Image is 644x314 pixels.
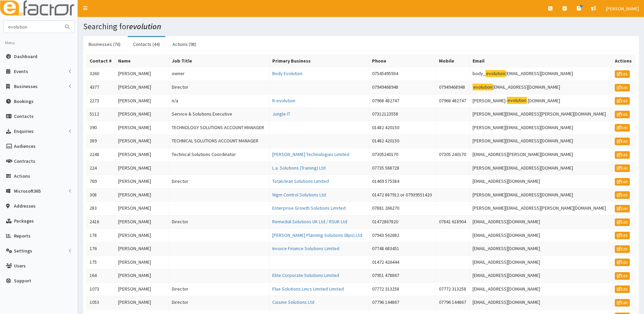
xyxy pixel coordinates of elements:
[369,229,436,242] td: 07943 562682
[470,81,612,94] td: [EMAIL_ADDRESS][DOMAIN_NAME]
[14,203,36,209] span: Addresses
[4,21,61,33] input: Search...
[169,81,269,94] td: Director
[615,164,630,172] a: Edit
[615,272,630,280] a: Edit
[470,55,612,67] th: Email
[87,81,115,94] td: 4377
[87,282,115,296] td: 1073
[87,67,115,81] td: 3260
[14,278,31,284] span: Support
[169,94,269,108] td: n/a
[87,108,115,121] td: 5112
[615,151,630,159] a: Edit
[615,205,630,212] a: Edit
[169,175,269,189] td: Director
[87,161,115,175] td: 224
[615,232,630,239] a: Edit
[272,111,290,117] a: Jungle IT
[87,242,115,256] td: 176
[115,242,169,256] td: [PERSON_NAME]
[87,269,115,283] td: 164
[14,188,41,194] span: Microsoft365
[169,282,269,296] td: Director
[369,161,436,175] td: 07735 568728
[470,121,612,135] td: [PERSON_NAME][EMAIL_ADDRESS][DOMAIN_NAME]
[87,135,115,148] td: 389
[128,37,165,51] a: Contacts (44)
[473,84,493,91] mark: evolution
[369,135,436,148] td: 01482 420150
[14,158,35,164] span: Contracts
[369,108,436,121] td: 07312123558
[485,70,505,77] mark: evolution
[115,55,169,67] th: Name
[83,37,126,51] a: Businesses (76)
[606,5,639,12] span: [PERSON_NAME]
[470,242,612,256] td: [EMAIL_ADDRESS][DOMAIN_NAME]
[115,282,169,296] td: [PERSON_NAME]
[87,55,115,67] th: Contact #
[14,143,36,149] span: Audiences
[369,242,436,256] td: 07748 683451
[272,178,329,184] a: Totalclean Solutions Limited
[115,229,169,242] td: [PERSON_NAME]
[615,191,630,199] a: Edit
[115,269,169,283] td: [PERSON_NAME]
[87,121,115,135] td: 390
[470,269,612,283] td: [EMAIL_ADDRESS][DOMAIN_NAME]
[369,55,436,67] th: Phone
[369,215,436,229] td: 01472867820
[169,148,269,161] td: Technical Solutions Coordinator
[115,108,169,121] td: [PERSON_NAME]
[14,83,38,89] span: Businesses
[369,296,436,310] td: 07796 144867
[87,296,115,310] td: 1053
[83,22,639,31] h1: Searching for
[87,202,115,215] td: 283
[272,272,339,278] a: Elite Corporate Solutions Limited
[115,94,169,108] td: [PERSON_NAME]
[115,148,169,161] td: [PERSON_NAME]
[470,67,612,81] td: body_ [EMAIL_ADDRESS][DOMAIN_NAME]
[87,215,115,229] td: 2416
[470,148,612,161] td: [EMAIL_ADDRESS][PERSON_NAME][DOMAIN_NAME]
[272,151,349,157] a: [PERSON_NAME] Technologies Limited
[87,188,115,202] td: 308
[169,135,269,148] td: TECHNICAL SOLUTIONS ACCOUNT MANAGER
[470,188,612,202] td: [PERSON_NAME][EMAIL_ADDRESS][DOMAIN_NAME]
[615,219,630,226] a: Edit
[169,121,269,135] td: TECHNOLOGY SOLUTIONS ACCOUNT MANAGER
[470,296,612,310] td: [EMAIL_ADDRESS][DOMAIN_NAME]
[14,113,34,119] span: Contacts
[115,256,169,269] td: [PERSON_NAME]
[436,94,470,108] td: 07968 482747
[436,296,470,310] td: 07796 144867
[115,188,169,202] td: [PERSON_NAME]
[470,282,612,296] td: [EMAIL_ADDRESS][DOMAIN_NAME]
[269,55,369,67] th: Primary Business
[436,148,470,161] td: 07305 240170
[369,269,436,283] td: 07951 478867
[14,53,37,59] span: Dashboard
[115,121,169,135] td: [PERSON_NAME]
[436,215,470,229] td: 07841 618904
[369,148,436,161] td: 07305240170
[87,229,115,242] td: 178
[470,229,612,242] td: [EMAIL_ADDRESS][DOMAIN_NAME]
[14,128,34,134] span: Enquiries
[369,81,436,94] td: 07949468948
[272,299,314,305] a: Cuisine Solutions Ltd
[169,108,269,121] td: Service & Solutions Executive
[115,296,169,310] td: [PERSON_NAME]
[272,286,344,292] a: Flue Solutions Lincs Limited Limited
[436,55,470,67] th: Mobile
[14,218,34,224] span: Packages
[470,175,612,189] td: [EMAIL_ADDRESS][DOMAIN_NAME]
[470,215,612,229] td: [EMAIL_ADDRESS][DOMAIN_NAME]
[115,202,169,215] td: [PERSON_NAME]
[436,282,470,296] td: 07772 313258
[369,188,436,202] td: 01472 887912 or 07939551420
[115,215,169,229] td: [PERSON_NAME]
[369,121,436,135] td: 01482 420150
